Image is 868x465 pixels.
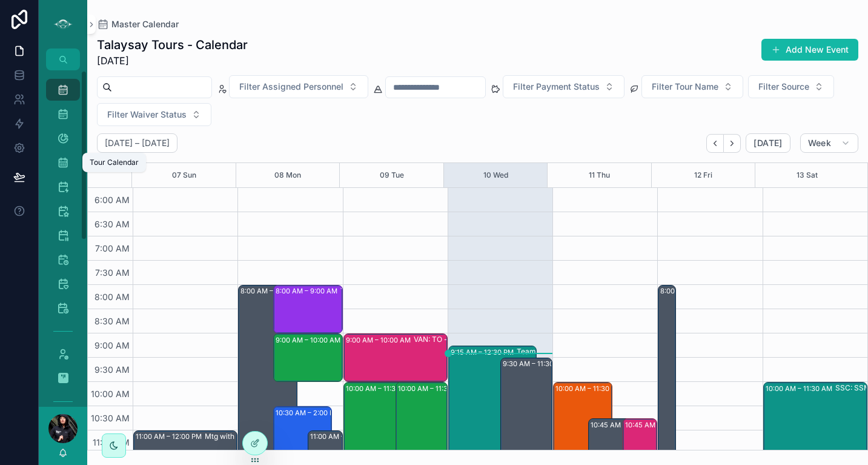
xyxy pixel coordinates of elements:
[344,334,447,381] div: 9:00 AM – 10:00 AMVAN: TO - [PERSON_NAME] (14) [PERSON_NAME], [GEOGRAPHIC_DATA]:ZIEI-PTQN
[346,334,414,346] div: 9:00 AM – 10:00 AM
[91,316,133,326] span: 8:30 AM
[91,219,133,229] span: 6:30 AM
[380,163,404,187] button: 09 Tue
[748,75,834,98] button: Select Button
[39,70,87,407] div: scrollable content
[105,137,170,149] h2: [DATE] – [DATE]
[97,18,179,30] a: Master Calendar
[276,285,340,297] div: 8:00 AM – 9:00 AM
[513,81,600,93] span: Filter Payment Status
[274,163,301,187] button: 08 Mon
[172,163,196,187] button: 07 Sun
[764,383,867,454] div: 10:00 AM – 11:30 AMSSC: SSM - Porpoise Bay (15) [PERSON_NAME] | Coast Hospice, TW:VCBB-MPVK
[205,432,305,441] div: Mtg with [PERSON_NAME] and [PERSON_NAME]
[625,419,691,431] div: 10:45 AM – 1:00 PM
[107,109,187,121] span: Filter Waiver Status
[97,36,248,53] h1: Talaysay Tours - Calendar
[746,133,790,153] button: [DATE]
[91,364,133,375] span: 9:30 AM
[589,163,610,187] button: 11 Thu
[274,334,342,381] div: 9:00 AM – 10:00 AM
[97,103,211,126] button: Select Button
[483,163,508,187] button: 10 Wed
[340,286,406,296] div: TWQP: Gift Card - TripWorks (1) [PERSON_NAME], TW:TAIU-RKBK
[414,335,514,344] div: VAN: TO - [PERSON_NAME] (14) [PERSON_NAME], [GEOGRAPHIC_DATA]:ZIEI-PTQN
[517,347,592,356] div: Team Paint Workshop
[591,419,657,431] div: 10:45 AM – 1:00 PM
[239,81,343,93] span: Filter Assigned Personnel
[92,267,133,278] span: 7:30 AM
[88,413,133,423] span: 10:30 AM
[240,285,305,297] div: 8:00 AM – 5:00 PM
[91,340,133,350] span: 9:00 AM
[808,138,831,149] span: Week
[800,133,858,153] button: Week
[554,383,612,454] div: 10:00 AM – 11:30 AM
[503,75,624,98] button: Select Button
[111,18,179,30] span: Master Calendar
[136,430,205,443] div: 11:00 AM – 12:00 PM
[91,292,133,302] span: 8:00 AM
[90,158,139,167] div: Tour Calendar
[724,134,741,153] button: Next
[555,383,625,395] div: 10:00 AM – 11:30 AM
[797,163,818,187] button: 13 Sat
[276,407,343,419] div: 10:30 AM – 2:00 PM
[344,383,431,454] div: 10:00 AM – 11:30 AMVAN: TT - [PERSON_NAME] (1) [PERSON_NAME], TW:HTAX-KXBV
[652,81,718,93] span: Filter Tour Name
[53,15,73,34] img: App logo
[276,334,343,346] div: 9:00 AM – 10:00 AM
[694,163,712,187] button: 12 Fri
[310,430,379,443] div: 11:00 AM – 12:30 PM
[91,195,133,205] span: 6:00 AM
[229,75,368,98] button: Select Button
[451,346,517,358] div: 9:15 AM – 12:30 PM
[706,134,724,153] button: Back
[501,358,552,454] div: 9:30 AM – 11:30 AM
[90,437,133,447] span: 11:00 AM
[660,285,724,297] div: 8:00 AM – 5:00 PM
[274,286,342,333] div: 8:00 AM – 9:00 AMTWQP: Gift Card - TripWorks (1) [PERSON_NAME], TW:TAIU-RKBK
[346,383,416,395] div: 10:00 AM – 11:30 AM
[97,53,248,68] span: [DATE]
[92,243,133,253] span: 7:00 AM
[503,358,569,370] div: 9:30 AM – 11:30 AM
[766,383,835,395] div: 10:00 AM – 11:30 AM
[398,383,468,395] div: 10:00 AM – 11:30 AM
[754,138,782,149] span: [DATE]
[88,389,133,399] span: 10:00 AM
[641,75,743,98] button: Select Button
[758,81,809,93] span: Filter Source
[761,39,858,61] button: Add New Event
[396,383,447,454] div: 10:00 AM – 11:30 AM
